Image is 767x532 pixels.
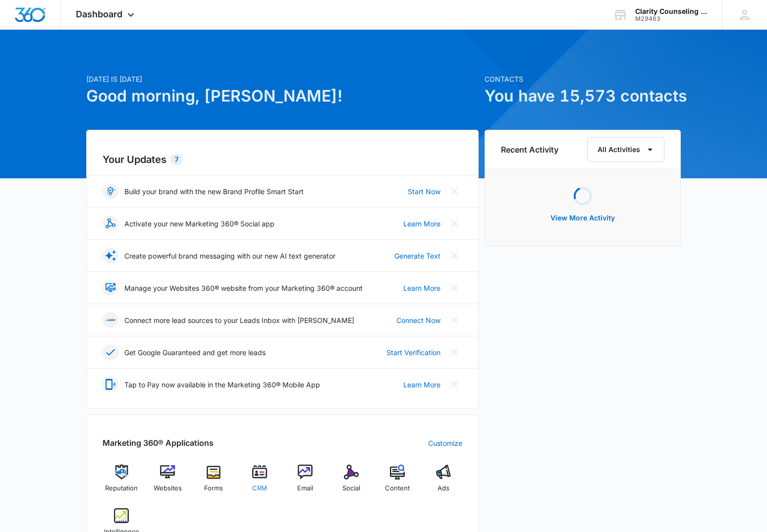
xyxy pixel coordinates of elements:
p: Activate your new Marketing 360® Social app [124,218,274,229]
a: Forms [195,465,233,500]
button: Close [446,376,462,392]
a: Learn More [403,283,440,293]
span: Forms [204,483,223,493]
button: Close [446,312,462,328]
p: Manage your Websites 360® website from your Marketing 360® account [124,283,363,293]
a: Connect Now [396,315,440,325]
a: Reputation [103,465,141,500]
a: Learn More [403,218,440,229]
h2: Marketing 360® Applications [103,437,214,449]
p: Get Google Guaranteed and get more leads [124,347,266,358]
span: Websites [154,483,182,493]
a: Start Verification [386,347,440,358]
p: [DATE] is [DATE] [86,74,479,84]
h2: Your Updates [103,152,462,167]
p: Contacts [485,74,681,84]
p: Tap to Pay now available in the Marketing 360® Mobile App [124,379,320,390]
button: Close [446,344,462,360]
span: Dashboard [76,9,122,19]
a: Learn More [403,379,440,390]
span: Reputation [105,483,138,493]
button: Close [446,280,462,296]
span: CRM [252,483,267,493]
h1: You have 15,573 contacts [485,84,681,108]
a: Customize [428,438,462,448]
a: Ads [424,465,462,500]
button: Close [446,215,462,231]
span: Social [342,483,360,493]
div: 7 [170,154,183,165]
a: Start Now [408,186,440,197]
button: Close [446,248,462,264]
span: Ads [438,483,449,493]
p: Connect more lead sources to your Leads Inbox with [PERSON_NAME] [124,315,354,325]
button: Close [446,183,462,199]
a: CRM [240,465,278,500]
div: account name [635,7,708,15]
a: Generate Text [394,251,440,261]
button: All Activities [587,137,664,162]
button: View More Activity [541,206,625,230]
a: Email [286,465,325,500]
a: Social [332,465,371,500]
a: Websites [149,465,187,500]
p: Build your brand with the new Brand Profile Smart Start [124,186,304,197]
span: Content [385,483,410,493]
h1: Good morning, [PERSON_NAME]! [86,84,479,108]
div: account id [635,15,708,22]
p: Create powerful brand messaging with our new AI text generator [124,251,335,261]
span: Email [297,483,313,493]
a: Content [379,465,417,500]
h6: Recent Activity [501,144,558,156]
